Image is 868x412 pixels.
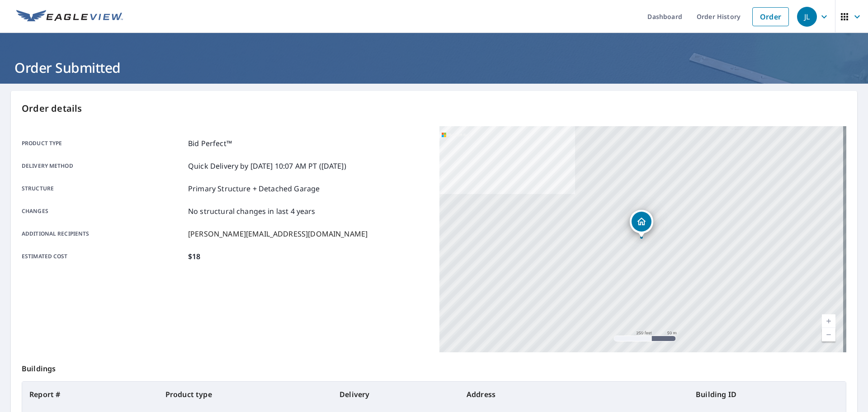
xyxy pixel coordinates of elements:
[22,352,846,381] p: Buildings
[22,206,184,217] p: Changes
[22,102,846,115] p: Order details
[797,7,817,27] div: JL
[188,138,232,149] p: Bid Perfect™
[459,382,689,407] th: Address
[16,10,123,24] img: EV Logo
[332,382,459,407] th: Delivery
[22,228,184,239] p: Additional recipients
[188,251,200,262] p: $18
[188,228,368,239] p: [PERSON_NAME][EMAIL_ADDRESS][DOMAIN_NAME]
[188,206,316,217] p: No structural changes in last 4 years
[822,328,835,341] a: Current Level 17, Zoom Out
[689,382,846,407] th: Building ID
[188,161,346,171] p: Quick Delivery by [DATE] 10:07 AM PT ([DATE])
[22,382,158,407] th: Report #
[22,161,184,171] p: Delivery method
[22,138,184,149] p: Product type
[752,7,789,26] a: Order
[22,183,184,194] p: Structure
[22,251,184,262] p: Estimated cost
[11,58,857,77] h1: Order Submitted
[188,183,320,194] p: Primary Structure + Detached Garage
[822,314,835,328] a: Current Level 17, Zoom In
[158,382,332,407] th: Product type
[630,210,653,238] div: Dropped pin, building 1, Residential property, 2122 Emerald Trce Imperial, MO 63052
